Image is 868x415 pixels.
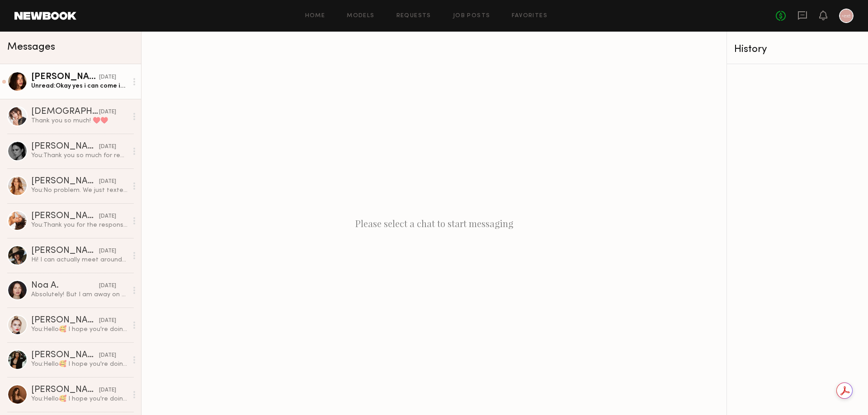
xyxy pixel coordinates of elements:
[31,142,99,151] div: [PERSON_NAME]
[31,177,99,186] div: [PERSON_NAME]
[305,13,325,19] a: Home
[347,13,374,19] a: Models
[31,316,99,325] div: [PERSON_NAME]
[31,256,127,264] div: Hi! I can actually meet around 10:30 if that works better otherwise we can keep 12 pm
[31,73,99,82] div: [PERSON_NAME]
[99,177,116,186] div: [DATE]
[31,360,127,368] div: You: Hello🥰 I hope you're doing well! I’m reaching out from A.Peach, a women’s wholesale clothing...
[453,13,491,19] a: Job Posts
[99,212,116,221] div: [DATE]
[31,186,127,195] div: You: No problem. We just texted you
[31,386,99,395] div: [PERSON_NAME]
[31,107,99,117] div: [DEMOGRAPHIC_DATA][PERSON_NAME]
[99,282,116,290] div: [DATE]
[512,13,547,19] a: Favorites
[99,143,116,151] div: [DATE]
[31,221,127,229] div: You: Thank you for the response!😍 Our photoshoots are for e-commerce and include both photos and ...
[99,317,116,325] div: [DATE]
[99,108,116,117] div: [DATE]
[31,117,127,125] div: Thank you so much! ♥️♥️
[99,351,116,360] div: [DATE]
[396,13,431,19] a: Requests
[734,44,861,55] div: History
[7,42,55,52] span: Messages
[31,151,127,160] div: You: Thank you so much for reaching out! For now, we’re moving forward with a slightly different ...
[31,351,99,360] div: [PERSON_NAME]
[31,281,99,290] div: Noa A.
[31,395,127,403] div: You: Hello🥰 I hope you're doing well! I’m reaching out from A.Peach, a women’s wholesale clothing...
[142,32,726,415] div: Please select a chat to start messaging
[99,247,116,256] div: [DATE]
[31,212,99,221] div: [PERSON_NAME]
[31,247,99,256] div: [PERSON_NAME]
[31,290,127,299] div: Absolutely! But I am away on vacation until the [DATE]:)
[99,386,116,395] div: [DATE]
[99,73,116,82] div: [DATE]
[31,325,127,334] div: You: Hello🥰 I hope you're doing well! I’m reaching out from A.Peach, a women’s wholesale clothing...
[31,82,127,90] div: Unread: Okay yes i can come in for a casting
